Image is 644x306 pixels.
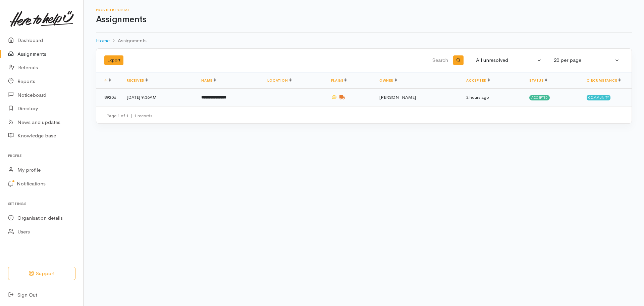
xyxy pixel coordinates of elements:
td: [DATE] 9:36AM [121,89,196,106]
span: Community [587,95,610,100]
a: Home [96,37,110,45]
a: Name [201,78,215,83]
h1: Assignments [96,15,632,25]
li: Assignments [110,37,147,45]
button: Support [8,267,75,280]
button: 20 per page [550,54,624,67]
button: All unresolved [472,54,546,67]
a: Flags [331,78,346,83]
h6: Profile [8,151,75,160]
a: Accepted [466,78,490,83]
span: Accepted [529,95,550,100]
a: Location [267,78,291,83]
nav: breadcrumb [96,33,632,49]
a: Status [529,78,547,83]
span: | [130,113,132,119]
a: # [104,78,111,83]
small: Page 1 of 1 1 records [106,113,152,119]
h6: Provider Portal [96,8,632,12]
span: [PERSON_NAME] [379,94,416,100]
td: 89206 [96,89,121,106]
a: Received [127,78,148,83]
button: Export [104,55,123,65]
a: Owner [379,78,397,83]
div: 20 per page [554,56,613,64]
input: Search [288,52,449,69]
time: 2 hours ago [466,94,489,100]
a: Circumstance [587,78,621,83]
h6: Settings [8,199,75,208]
div: All unresolved [476,56,536,64]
